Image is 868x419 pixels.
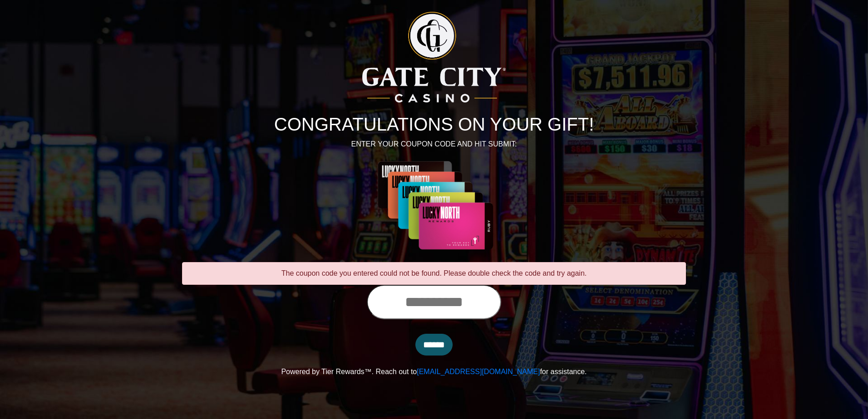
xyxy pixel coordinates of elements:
[417,368,540,375] a: [EMAIL_ADDRESS][DOMAIN_NAME]
[353,161,515,251] img: Center Image
[182,139,686,150] p: ENTER YOUR COUPON CODE AND HIT SUBMIT:
[182,262,686,285] div: The coupon code you entered could not be found. Please double check the code and try again.
[281,368,587,375] span: Powered by Tier Rewards™. Reach out to for assistance.
[182,113,686,135] h1: CONGRATULATIONS ON YOUR GIFT!
[362,12,506,102] img: Logo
